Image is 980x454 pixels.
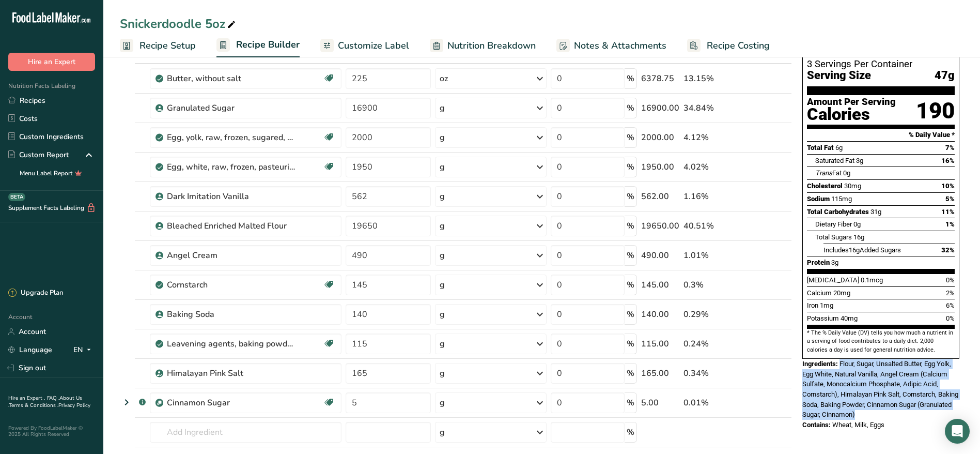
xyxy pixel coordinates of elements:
div: g [440,338,445,350]
span: 16g [853,233,864,241]
a: Recipe Setup [120,34,196,57]
span: 32% [941,246,955,254]
span: 11% [941,208,955,216]
span: Notes & Attachments [574,39,666,53]
span: Fat [815,169,842,177]
span: Calcium [807,289,832,297]
span: 6g [835,144,843,152]
span: Serving Size [807,69,871,82]
a: Nutrition Breakdown [430,34,536,57]
span: Customize Label [338,39,409,53]
span: Recipe Setup [139,39,196,53]
div: Himalayan Pink Salt [167,367,296,380]
div: Bleached Enriched Malted Flour [167,220,296,232]
div: g [440,220,445,232]
span: 5% [945,195,955,203]
div: 115.00 [641,338,679,350]
section: % Daily Value * [807,129,955,141]
div: 19650.00 [641,220,679,232]
div: 562.00 [641,190,679,203]
span: 30mg [844,182,861,190]
span: Contains: [802,421,831,429]
span: Recipe Costing [707,39,770,53]
span: 0% [946,276,955,284]
div: g [440,131,445,144]
div: Snickerdoodle 5oz [120,14,238,33]
a: FAQ . [47,395,59,402]
div: Egg, white, raw, frozen, pasteurized [167,161,296,173]
div: oz [440,72,448,85]
div: 16900.00 [641,102,679,114]
div: 1950.00 [641,161,679,173]
div: Calories [807,107,896,122]
a: Recipe Builder [216,33,300,58]
a: Hire an Expert . [8,395,45,402]
div: 1.16% [683,190,743,203]
input: Add Ingredient [150,422,341,443]
div: Upgrade Plan [8,288,63,298]
div: 3 Servings Per Container [807,59,955,69]
div: g [440,308,445,321]
span: 40mg [841,314,858,322]
span: 115mg [831,195,852,203]
div: g [440,279,445,291]
div: Baking Soda [167,308,296,321]
span: 1% [945,220,955,228]
span: 16% [941,157,955,164]
div: g [440,397,445,409]
span: 1mg [820,301,833,309]
div: Leavening agents, baking powder, double-acting, straight phosphate [167,338,296,350]
span: Cholesterol [807,182,843,190]
span: Recipe Builder [236,38,300,52]
div: Powered By FoodLabelMaker © 2025 All Rights Reserved [8,425,95,437]
a: About Us . [8,395,82,409]
i: Trans [815,169,832,177]
span: Flour, Sugar, Unsalted Butter, Egg Yolk, Egg White, Natural Vanilla, Angel Cream (Calcium Sulfate... [802,360,958,418]
span: 6% [946,301,955,309]
a: Terms & Conditions . [9,402,58,409]
span: 10% [941,182,955,190]
span: 0g [843,169,850,177]
div: Egg, yolk, raw, frozen, sugared, pasteurized [167,131,296,144]
span: 3g [831,259,838,266]
span: Potassium [807,314,839,322]
div: 2000.00 [641,131,679,144]
div: 1.01% [683,249,743,262]
div: Cornstarch [167,279,296,291]
span: Dietary Fiber [815,220,852,228]
span: 31g [870,208,881,216]
div: Dark Imitation Vanilla [167,190,296,203]
span: Saturated Fat [815,157,854,164]
div: 165.00 [641,367,679,380]
div: 140.00 [641,308,679,321]
div: g [440,161,445,173]
img: Sub Recipe [155,399,163,407]
div: 0.34% [683,367,743,380]
div: 0.24% [683,338,743,350]
span: Wheat, Milk, Eggs [832,421,884,429]
div: 4.02% [683,161,743,173]
div: Butter, without salt [167,72,296,85]
a: Notes & Attachments [556,34,666,57]
div: g [440,249,445,262]
div: Amount Per Serving [807,97,896,107]
div: Custom Report [8,149,69,160]
span: Total Sugars [815,233,852,241]
div: EN [73,344,95,356]
span: Sodium [807,195,830,203]
div: BETA [8,193,25,201]
div: g [440,426,445,438]
span: Total Carbohydrates [807,208,869,216]
div: Angel Cream [167,249,296,262]
div: Open Intercom Messenger [945,419,970,444]
span: 20mg [833,289,850,297]
div: 4.12% [683,131,743,144]
span: Total Fat [807,144,834,152]
div: 0.29% [683,308,743,321]
span: Ingredients: [802,360,838,368]
a: Privacy Policy [58,402,90,409]
span: [MEDICAL_DATA] [807,276,859,284]
span: 7% [945,144,955,152]
div: 6378.75 [641,72,679,85]
div: 490.00 [641,249,679,262]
